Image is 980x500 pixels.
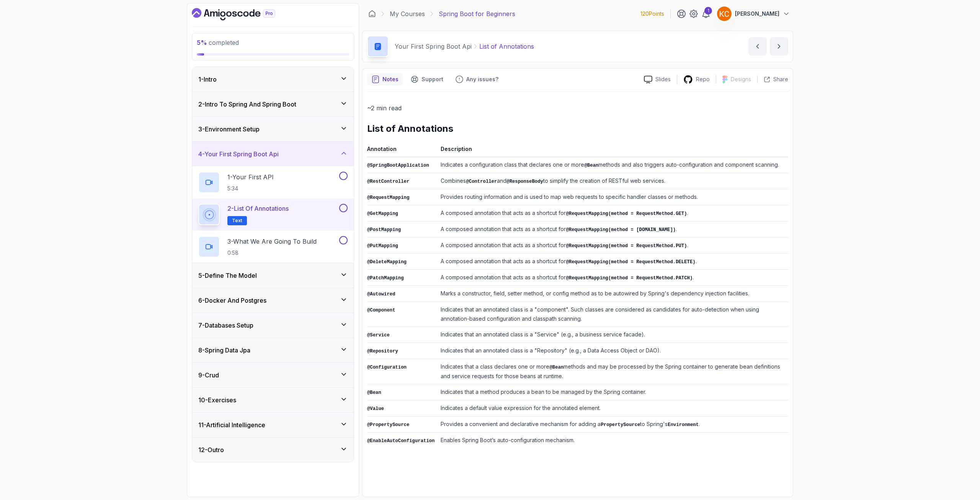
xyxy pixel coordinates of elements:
[773,75,788,83] p: Share
[192,338,354,362] button: 8-Spring Data Jpa
[640,10,664,18] p: 120 Points
[438,221,788,238] td: A composed annotation that acts as a shortcut for .
[367,163,429,168] code: @SpringBootApplication
[198,204,348,225] button: 2-List of AnnotationsText
[438,205,788,221] td: A composed annotation that acts as a shortcut for .
[601,422,640,428] code: PropertySource
[731,75,751,83] p: Designs
[198,296,266,305] h3: 6 - Docker And Postgres
[438,400,788,416] td: Indicates a default value expression for the annotated element.
[367,211,398,216] code: @GetMapping
[438,433,788,449] td: Enables Spring Boot’s auto-configuration mechanism.
[438,254,788,270] td: A composed annotation that acts as a shortcut for .
[198,75,217,84] h3: 1 - Intro
[406,73,448,85] button: Support button
[192,263,354,288] button: 5-Define The Model
[367,243,398,249] code: @PutMapping
[227,185,274,192] p: 5:34
[367,438,434,444] code: @EnableAutoConfiguration
[395,42,472,51] p: Your First Spring Boot Api
[227,237,317,246] p: 3 - What We Are Going To Build
[367,422,409,428] code: @PropertySource
[192,288,354,313] button: 6-Docker And Postgres
[438,286,788,302] td: Marks a constructor, field, setter method, or config method as to be autowired by Spring's depend...
[438,384,788,400] td: Indicates that a method produces a bean to be managed by the Spring container.
[438,359,788,384] td: Indicates that a class declares one or more methods and may be processed by the Spring container ...
[439,9,515,18] p: Spring Boot for Beginners
[367,275,404,281] code: @PatchMapping
[197,39,207,46] span: 5 %
[382,75,399,83] p: Notes
[438,327,788,343] td: Indicates that an annotated class is a "Service" (e.g., a business service facade).
[367,123,788,135] h2: List of Annotations
[198,321,253,330] h3: 7 - Databases Setup
[770,37,788,56] button: next content
[367,227,401,233] code: @PostMapping
[192,117,354,141] button: 3-Environment Setup
[757,75,788,83] button: Share
[367,349,398,354] code: @Repository
[438,173,788,189] td: Combines and to simplify the creation of RESTful web services.
[438,189,788,205] td: Provides routing information and is used to map web requests to specific handler classes or methods.
[198,346,250,355] h3: 8 - Spring Data Jpa
[466,179,497,184] code: @Controller
[735,10,779,18] p: [PERSON_NAME]
[704,7,712,15] div: 1
[192,67,354,92] button: 1-Intro
[566,227,676,233] code: @RequestMapping(method = [DOMAIN_NAME])
[367,195,409,200] code: @RequestMapping
[198,445,224,454] h3: 12 - Outro
[438,238,788,254] td: A composed annotation that acts as a shortcut for .
[192,313,354,338] button: 7-Databases Setup
[192,92,354,116] button: 2-Intro To Spring And Spring Boot
[198,236,348,257] button: 3-What We Are Going To Build0:58
[367,333,390,338] code: @Service
[198,420,265,430] h3: 11 - Artificial Intelligence
[367,259,407,265] code: @DeleteMapping
[479,42,534,51] p: List of Annotations
[198,125,260,134] h3: 3 - Environment Setup
[367,390,381,395] code: @Bean
[198,271,257,280] h3: 5 - Define The Model
[232,218,242,224] span: Text
[438,343,788,359] td: Indicates that an annotated class is a "Repository" (e.g., a Data Access Object or DAO).
[655,75,671,83] p: Slides
[367,406,384,411] code: @Value
[566,211,687,216] code: @RequestMapping(method = RequestMethod.GET)
[696,75,710,83] p: Repo
[197,39,239,46] span: completed
[748,37,767,56] button: previous content
[367,144,438,157] th: Annotation
[438,302,788,327] td: Indicates that an annotated class is a "component". Such classes are considered as candidates for...
[192,8,293,20] a: Dashboard
[367,103,788,113] p: ~2 min read
[438,270,788,286] td: A composed annotation that acts as a shortcut for .
[198,395,236,405] h3: 10 - Exercises
[451,73,503,85] button: Feedback button
[367,292,395,297] code: @Autowired
[421,75,443,83] p: Support
[438,157,788,173] td: Indicates a configuration class that declares one or more methods and also triggers auto-configur...
[566,275,693,281] code: @RequestMapping(method = RequestMethod.PATCH)
[192,142,354,166] button: 4-Your First Spring Boot Api
[192,388,354,412] button: 10-Exercises
[566,259,695,265] code: @RequestMapping(method = RequestMethod.DELETE)
[506,179,543,184] code: @ResponseBody
[367,73,403,85] button: notes button
[438,144,788,157] th: Description
[390,9,425,18] a: My Courses
[668,422,699,428] code: Environment
[368,10,376,18] a: Dashboard
[227,172,274,182] p: 1 - Your First API
[192,363,354,387] button: 9-Crud
[367,179,409,184] code: @RestController
[198,149,279,159] h3: 4 - Your First Spring Boot Api
[677,75,716,84] a: Repo
[367,365,407,370] code: @Configuration
[717,6,790,21] button: user profile image[PERSON_NAME]
[192,413,354,437] button: 11-Artificial Intelligence
[549,365,563,370] code: @Bean
[198,172,348,193] button: 1-Your First API5:34
[584,163,598,168] code: @Bean
[227,204,289,213] p: 2 - List of Annotations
